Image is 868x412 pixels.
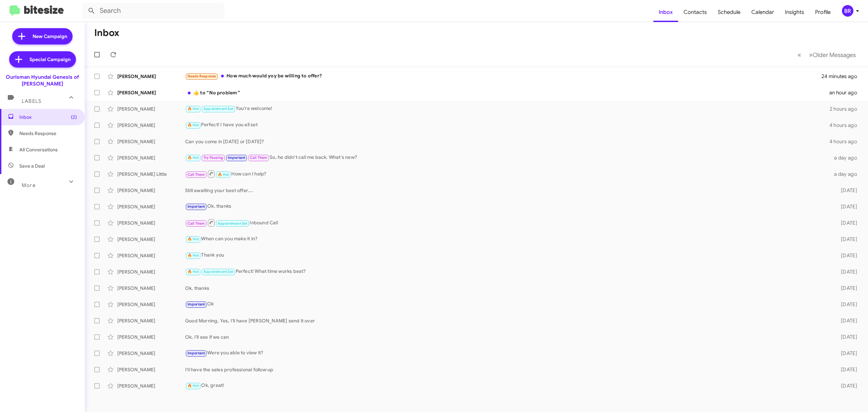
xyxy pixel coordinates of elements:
a: Calendar [746,2,780,22]
span: Call Them [250,155,268,160]
div: Were you able to view it? [185,349,828,357]
span: 🔥 Hot [188,107,199,111]
div: You're welcome! [185,105,828,113]
div: 4 hours ago [828,138,863,145]
div: ​👍​ to “ No problem ” [185,89,828,96]
div: [PERSON_NAME] [117,268,185,275]
span: » [809,51,813,59]
div: Ok, thanks [185,203,828,210]
button: BR [836,5,861,17]
div: [DATE] [828,334,863,340]
div: [PERSON_NAME] [117,366,185,373]
span: Important [188,302,205,306]
span: Try Pausing [203,155,223,160]
button: Next [805,48,860,62]
div: [PERSON_NAME] [117,187,185,194]
div: [DATE] [828,187,863,194]
span: 🔥 Hot [188,237,199,241]
div: [PERSON_NAME] Little [117,171,185,177]
span: Save a Deal [19,163,45,169]
a: New Campaign [12,28,73,44]
div: Ok, I'll see if we can [185,334,828,340]
span: Call Them [188,221,205,226]
span: All Conversations [19,146,58,153]
div: Good Morning, Yes, I'll have [PERSON_NAME] send it over [185,317,828,324]
div: When can you make it in? [185,235,828,243]
div: [DATE] [828,285,863,292]
div: Perfect! What time works best? [185,268,828,276]
div: How much would yoy be willing to offer? [185,72,822,80]
span: Appointment Set [203,269,233,274]
div: So, he didn't call me back. What's new? [185,154,828,162]
div: [PERSON_NAME] [117,106,185,112]
div: Perfect! I have you all set [185,121,828,129]
div: Can you come in [DATE] or [DATE]? [185,138,828,145]
span: Appointment Set [218,221,248,226]
div: [DATE] [828,220,863,226]
span: Inbox [19,114,77,120]
div: [DATE] [828,203,863,210]
span: Important [188,351,205,355]
input: Search [82,3,224,19]
div: Inbound Call [185,219,828,227]
a: Inbox [653,2,678,22]
div: an hour ago [828,89,863,96]
div: 4 hours ago [828,122,863,129]
span: Special Campaign [29,56,71,63]
div: How can I help? [185,170,828,178]
a: Contacts [678,2,712,22]
span: « [797,51,801,59]
span: Needs Response [19,130,77,137]
span: 🔥 Hot [188,123,199,127]
div: [PERSON_NAME] [117,138,185,145]
div: Thank you [185,251,828,259]
div: [DATE] [828,382,863,389]
span: 🔥 Hot [188,253,199,258]
span: 🔥 Hot [188,269,199,274]
span: More [22,182,36,188]
div: [DATE] [828,350,863,357]
span: (2) [71,114,77,120]
nav: Page navigation example [794,48,860,62]
div: [DATE] [828,301,863,308]
div: [PERSON_NAME] [117,317,185,324]
div: Still awaiting your best offer.... [185,187,828,194]
div: [PERSON_NAME] [117,350,185,357]
div: Ok, thanks [185,285,828,292]
div: Ok [185,300,828,308]
span: 🔥 Hot [188,383,199,388]
div: [DATE] [828,268,863,275]
div: [PERSON_NAME] [117,334,185,340]
div: I'll have the sales professional follow up [185,366,828,373]
span: Needs Response [188,74,216,78]
div: a day ago [828,154,863,161]
div: [PERSON_NAME] [117,73,185,80]
div: a day ago [828,171,863,177]
div: BR [842,5,853,17]
a: Insights [780,2,810,22]
span: Labels [22,98,41,104]
div: [PERSON_NAME] [117,285,185,292]
span: Important [188,204,205,209]
a: Special Campaign [9,51,76,68]
span: Call Them [188,172,205,177]
span: 🔥 Hot [188,155,199,160]
div: [PERSON_NAME] [117,89,185,96]
span: 🔥 Hot [218,172,229,177]
div: [PERSON_NAME] [117,154,185,161]
div: [PERSON_NAME] [117,252,185,259]
span: Appointment Set [203,107,233,111]
div: [PERSON_NAME] [117,220,185,226]
a: Schedule [712,2,746,22]
div: 2 hours ago [828,106,863,112]
div: [DATE] [828,317,863,324]
span: New Campaign [33,33,67,40]
div: [DATE] [828,366,863,373]
div: [PERSON_NAME] [117,203,185,210]
span: Important [228,155,245,160]
a: Profile [810,2,836,22]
